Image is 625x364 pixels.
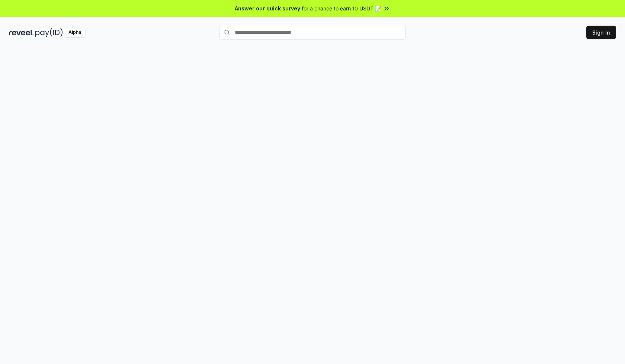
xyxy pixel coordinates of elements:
[9,28,34,37] img: reveel_dark
[64,28,85,37] div: Alpha
[35,28,63,37] img: pay_id
[586,26,616,39] button: Sign In
[235,4,300,12] span: Answer our quick survey
[302,4,381,12] span: for a chance to earn 10 USDT 📝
